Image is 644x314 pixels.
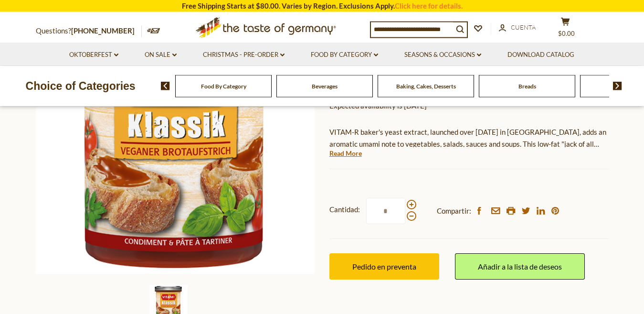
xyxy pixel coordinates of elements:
span: Compartir: [437,205,471,217]
a: Food By Category [311,50,378,60]
a: Seasons & Occasions [404,50,481,60]
p: Questions? [36,25,142,37]
img: previous arrow [161,82,170,90]
span: $0.00 [558,30,575,37]
a: Read More [329,149,362,158]
span: Cuenta [511,23,536,31]
input: Cantidad: [366,198,405,224]
a: On Sale [145,50,177,60]
button: $0.00 [551,17,580,41]
button: Pedido en preventa [329,253,439,280]
a: Oktoberfest [69,50,118,60]
a: Christmas - PRE-ORDER [203,50,285,60]
a: Baking, Cakes, Desserts [396,83,456,90]
a: Click here for details. [395,1,463,10]
a: Download Catalog [507,50,574,60]
a: Breads [518,83,536,90]
a: Cuenta [499,22,536,33]
p: VITAM-R baker's yeast extract, launched over [DATE] in [GEOGRAPHIC_DATA], adds an aromatic umami ... [329,126,609,150]
a: Beverages [312,83,338,90]
strong: Cantidad: [329,204,360,216]
img: next arrow [613,82,622,90]
a: Food By Category [201,83,246,90]
span: Pedido en preventa [352,262,416,271]
a: [PHONE_NUMBER] [71,26,135,35]
a: Añadir a la lista de deseos [455,253,585,280]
